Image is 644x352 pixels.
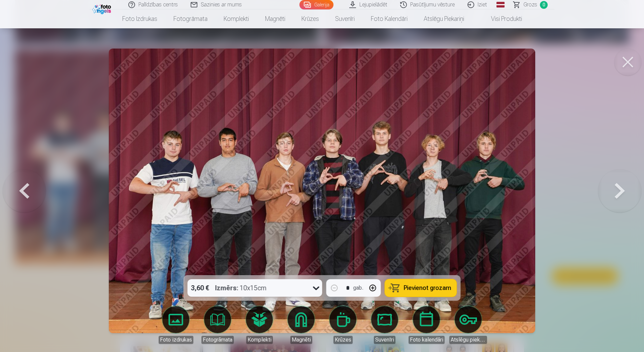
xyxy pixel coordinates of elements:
[216,9,257,28] a: Komplekti
[472,9,530,28] a: Visi produkti
[92,3,113,14] img: /fa1
[363,9,416,28] a: Foto kalendāri
[416,9,472,28] a: Atslēgu piekariņi
[257,9,293,28] a: Magnēti
[523,1,537,9] span: Grozs
[165,9,216,28] a: Fotogrāmata
[540,1,548,9] span: 0
[293,9,327,28] a: Krūzes
[327,9,363,28] a: Suvenīri
[114,9,165,28] a: Foto izdrukas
